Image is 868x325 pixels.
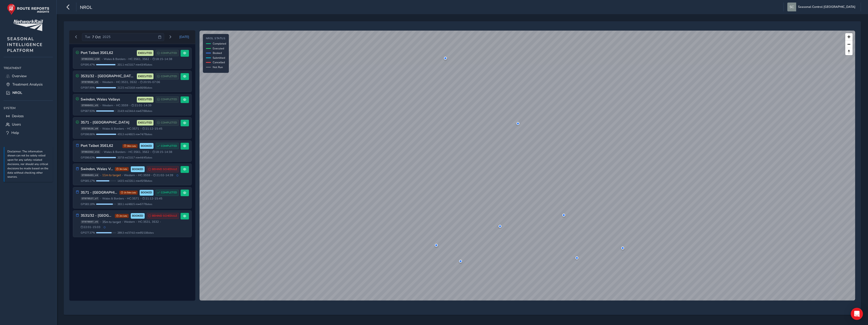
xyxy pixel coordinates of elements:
[11,130,19,135] span: Help
[102,151,103,153] span: •
[102,35,111,39] span: 2025
[125,127,126,130] span: •
[100,174,101,177] span: •
[115,214,129,218] span: 2m late
[150,58,151,60] span: •
[132,104,151,107] span: 21:01 - 14:39
[138,51,152,55] span: EXECUTED
[115,167,129,171] span: 3m late
[100,220,101,223] span: •
[138,121,152,125] span: EXECUTED
[81,225,101,229] span: 22:01 - 15:03
[117,109,152,113] span: 214.9 mi / 244.4 mi • 67 / 68 sites
[81,57,101,61] span: ST882361_v10
[117,63,152,67] span: 201.1 mi / 210.7 mi • 43 / 45 sites
[7,36,43,53] span: SEASONAL INTELLIGENCE PLATFORM
[116,104,128,107] span: HC: 3S59
[117,156,152,159] span: 207.8 mi / 210.7 mi • 44 / 45 sites
[152,214,177,218] span: BEHIND SCHEDULE
[81,132,95,136] span: GPS 98.86 %
[4,129,53,137] a: Help
[213,56,225,60] span: Submitted
[132,214,143,218] span: BOOKED
[81,231,95,235] span: GPS 77.37 %
[81,173,99,177] span: ST898483_v4
[81,74,135,78] h3: 3S31/32 - [GEOGRAPHIC_DATA], [GEOGRAPHIC_DATA] [GEOGRAPHIC_DATA] & [GEOGRAPHIC_DATA]
[4,89,53,97] a: NROL
[179,35,189,39] span: [DATE]
[117,132,152,136] span: 455.3 mi / 460.5 mi • 74 / 78 sites
[152,167,177,171] span: BEHIND SCHEDULE
[114,104,115,107] span: •
[845,40,853,48] button: Zoom out
[126,58,127,60] span: •
[7,150,50,179] p: Disclaimer: The information shown can not be solely relied upon for any safety-related decisions,...
[142,127,162,131] span: 21:12 - 15:45
[117,231,154,235] span: 289.3 mi / 374.0 mi • 85 / 106 sites
[81,86,95,90] span: GPS 97.99 %
[213,60,225,64] span: Cancelled
[136,220,137,223] span: •
[81,167,113,171] h3: Swindon, Wales Valleys
[161,97,177,101] span: COMPLETED
[7,4,49,15] img: rr logo
[100,81,101,84] span: •
[122,144,138,148] span: 36m late
[122,220,123,223] span: •
[128,57,149,61] span: HC: 3S61, 3S62
[132,167,143,171] span: BOOKED
[176,33,193,41] button: Today
[161,121,177,125] span: COMPLETED
[126,151,127,153] span: •
[81,220,99,224] span: ST878607_v5
[12,82,43,87] span: Treatment Analysis
[81,51,135,55] h3: Port Talbot 3S61,62
[141,144,152,148] span: BOOKED
[102,220,121,224] span: 35m to target
[124,173,135,177] span: Western
[4,120,53,129] a: Users
[124,220,135,224] span: Western
[12,74,27,78] span: Overview
[81,144,121,148] h3: Port Talbot 3S61,62
[122,174,123,177] span: •
[92,35,101,39] span: 7 Oct
[161,74,177,78] span: COMPLETED
[114,81,115,84] span: •
[102,197,124,200] span: Wales & Borders
[150,151,151,153] span: •
[12,114,24,118] span: Devices
[125,197,126,200] span: •
[851,308,863,320] div: Open Intercom Messenger
[206,37,226,40] h4: NROL Status
[81,150,101,154] span: ST882362_v11
[81,109,95,113] span: GPS 87.93 %
[81,197,99,200] span: ST878527_v7
[104,150,125,154] span: Wales & Borders
[136,174,137,177] span: •
[116,80,137,84] span: HC: 3S31, 3S32
[142,197,162,200] span: 21:12 - 15:45
[200,31,855,300] canvas: Map
[81,214,113,218] h3: 3S31/32 - [GEOGRAPHIC_DATA], [GEOGRAPHIC_DATA] [GEOGRAPHIC_DATA] & [GEOGRAPHIC_DATA]
[81,179,95,183] span: GPS 65.17 %
[119,191,138,195] span: 1h 54m late
[81,104,99,107] span: ST898451_v5
[13,20,43,31] img: customer logo
[81,127,99,130] span: ST878526_v8
[4,112,53,120] a: Devices
[161,51,177,55] span: COMPLETED
[127,197,139,200] span: HC: 3S71
[845,33,853,40] button: Zoom in
[213,42,226,46] span: Completed
[787,3,857,11] button: Seasonal Control [GEOGRAPHIC_DATA]
[102,173,121,177] span: 11m to target
[140,127,141,130] span: •
[117,202,152,206] span: 383.1 mi / 460.5 mi • 67 / 78 sites
[845,48,853,55] button: Reset bearing to north
[117,86,152,90] span: 212.5 mi / 216.8 mi • 66 / 66 sites
[102,104,113,107] span: Western
[100,197,101,200] span: •
[4,72,53,80] a: Overview
[153,173,173,177] span: 21:02 - 14:39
